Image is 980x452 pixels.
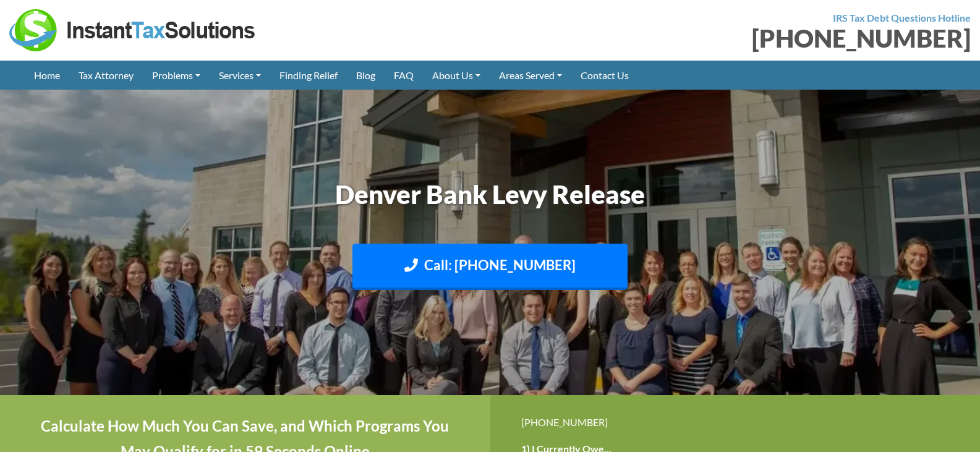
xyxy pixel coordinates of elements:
[270,61,347,90] a: Finding Relief
[210,61,270,90] a: Services
[25,61,69,90] a: Home
[9,23,257,35] a: Instant Tax Solutions Logo
[352,244,628,290] a: Call: [PHONE_NUMBER]
[833,12,971,23] strong: IRS Tax Debt Questions Hotline
[490,61,571,90] a: Areas Served
[143,61,210,90] a: Problems
[9,9,257,51] img: Instant Tax Solutions Logo
[423,61,490,90] a: About Us
[500,26,971,51] div: [PHONE_NUMBER]
[571,61,638,90] a: Contact Us
[521,414,950,430] div: [PHONE_NUMBER]
[385,61,423,90] a: FAQ
[347,61,385,90] a: Blog
[147,176,833,213] h1: Denver Bank Levy Release
[69,61,143,90] a: Tax Attorney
